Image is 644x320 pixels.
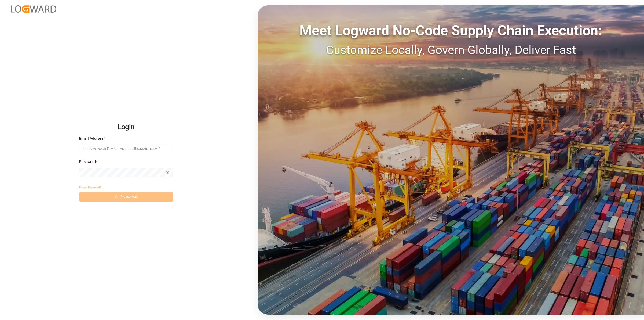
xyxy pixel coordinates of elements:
[11,5,56,13] img: Logward_new_orange.png
[79,136,104,141] span: Email Address
[79,159,96,165] span: Password
[79,118,173,136] h2: Login
[258,20,644,41] div: Meet Logward No-Code Supply Chain Execution:
[258,41,644,59] div: Customize Locally, Govern Globally, Deliver Fast
[79,144,173,153] input: Enter your email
